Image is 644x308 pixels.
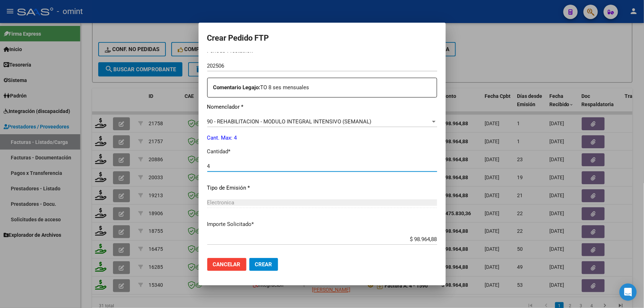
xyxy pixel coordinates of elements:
[249,258,278,271] button: Crear
[207,103,437,111] p: Nomenclador *
[207,184,437,192] p: Tipo de Emisión *
[620,284,637,301] div: Open Intercom Messenger
[207,220,437,228] p: Importe Solicitado
[207,134,437,142] p: Cant. Max: 4
[207,31,437,45] h2: Crear Pedido FTP
[207,258,246,271] button: Cancelar
[207,118,372,125] span: 90 - REHABILITACION - MODULO INTEGRAL INTENSIVO (SEMANAL)
[213,83,437,92] p: TO 8 ses mensuales
[213,84,260,91] strong: Comentario Legajo:
[255,261,272,268] span: Crear
[207,199,235,206] span: Electronica
[207,148,437,156] p: Cantidad
[213,261,241,268] span: Cancelar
